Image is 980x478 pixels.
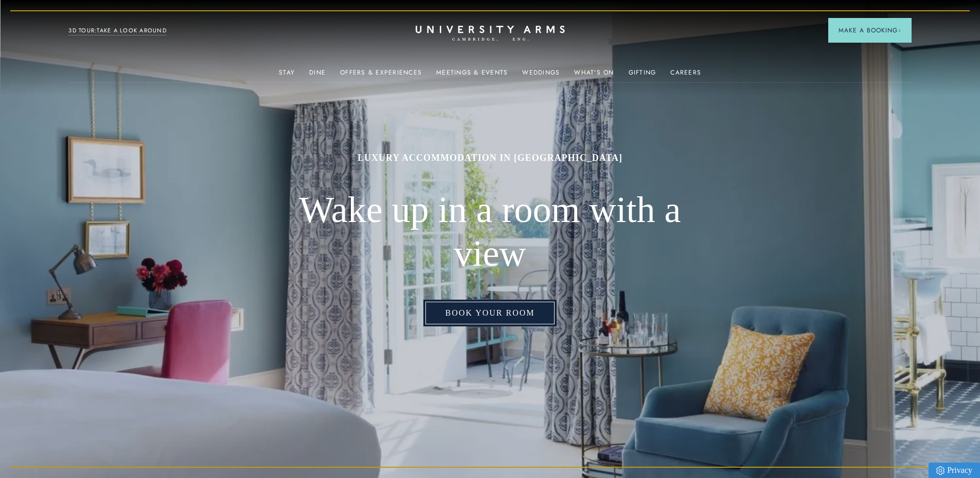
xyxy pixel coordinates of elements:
span: Make a Booking [839,26,901,35]
a: Weddings [522,69,560,82]
h1: Luxury Accommodation in [GEOGRAPHIC_DATA] [284,152,696,164]
a: Privacy [929,463,980,478]
img: Privacy [936,466,945,475]
a: Stay [279,69,295,82]
a: Careers [670,69,701,82]
h2: Wake up in a room with a view [284,188,696,276]
a: Dine [309,69,326,82]
a: Offers & Experiences [340,69,422,82]
img: Arrow icon [898,29,901,32]
a: Meetings & Events [436,69,508,82]
a: Book Your Room [423,300,556,326]
a: Gifting [629,69,656,82]
a: Home [416,26,565,42]
a: What's On [574,69,614,82]
button: Make a BookingArrow icon [828,18,912,43]
a: 3D TOUR:TAKE A LOOK AROUND [68,26,167,35]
